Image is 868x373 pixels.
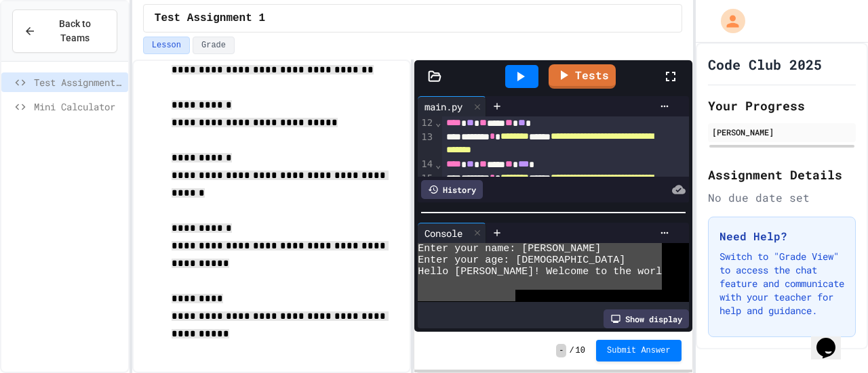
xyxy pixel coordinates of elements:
[155,10,265,26] span: Test Assignment 1
[418,223,486,243] div: Console
[418,158,435,171] div: 14
[707,5,749,37] div: My Account
[418,243,601,255] span: Enter your name: [PERSON_NAME]
[596,340,682,361] button: Submit Answer
[418,266,674,278] span: Hello [PERSON_NAME]! Welcome to the world!
[418,100,469,114] div: main.py
[708,96,856,115] h2: Your Progress
[719,250,844,317] p: Switch to "Grade View" to access the chat feature and communicate with your teacher for help and ...
[12,9,117,53] button: Back to Teams
[576,345,585,356] span: 10
[418,255,625,266] span: Enter your age: [DEMOGRAPHIC_DATA]
[719,228,844,244] h3: Need Help?
[556,344,566,357] span: -
[708,55,822,74] h1: Code Club 2025
[34,75,123,89] span: Test Assignment 1
[143,37,190,54] button: Lesson
[418,172,435,200] div: 15
[811,319,854,359] iframe: chat widget
[193,37,235,54] button: Grade
[604,309,689,328] div: Show display
[435,159,441,170] span: Fold line
[708,165,856,184] h2: Assignment Details
[418,131,435,158] div: 13
[435,117,441,128] span: Fold line
[418,226,469,240] div: Console
[418,116,435,130] div: 12
[421,180,483,199] div: History
[34,100,123,114] span: Mini Calculator
[549,64,616,89] a: Tests
[708,190,856,206] div: No due date set
[418,96,486,116] div: main.py
[712,126,852,138] div: [PERSON_NAME]
[569,345,574,356] span: /
[44,17,106,45] span: Back to Teams
[607,345,671,356] span: Submit Answer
